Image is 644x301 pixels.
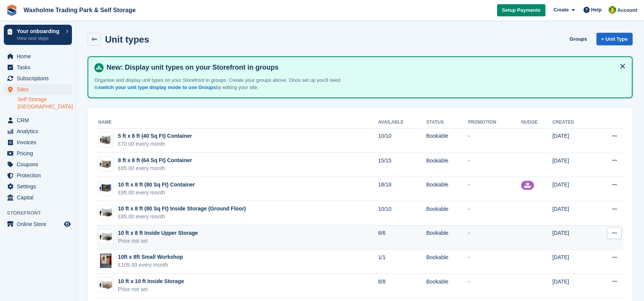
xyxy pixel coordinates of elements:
[426,225,468,250] td: Bookable
[118,253,183,261] div: 10ft x 8ft Small Workshop
[118,213,246,221] div: £85.00 every month
[468,201,521,225] td: -
[17,126,62,137] span: Analytics
[378,128,426,153] td: 10/10
[426,128,468,153] td: Bookable
[502,6,540,14] span: Setup Payments
[468,274,521,298] td: -
[468,225,521,250] td: -
[17,62,62,73] span: Tasks
[99,159,113,170] img: 64-sqft-unit.jpg
[426,250,468,274] td: Bookable
[553,6,569,14] span: Create
[118,229,198,237] div: 10 ft x 8 ft Inside Upper Storage
[118,205,246,213] div: 10 ft x 8 ft (80 Sq Ft) Inside Storage (Ground Floor)
[17,35,62,42] p: View next steps
[552,128,593,153] td: [DATE]
[4,126,72,137] a: menu
[426,201,468,225] td: Bookable
[99,280,113,291] img: 100-sqft-unit.jpg
[426,116,468,129] th: Status
[552,153,593,177] td: [DATE]
[21,4,139,16] a: Waxholme Trading Park & Self Storage
[105,34,149,45] h2: Unit types
[426,177,468,201] td: Bookable
[99,231,113,242] img: 75-sqft-unit.jpg
[468,116,521,129] th: Promotion
[4,192,72,203] a: menu
[552,201,593,225] td: [DATE]
[118,261,183,269] div: £105.00 every month
[596,33,633,45] a: + Unit Type
[118,181,195,189] div: 10 ft x 8 ft (80 Sq Ft) Container
[552,116,593,129] th: Created
[4,219,72,229] a: menu
[609,6,616,14] img: Waxholme Self Storage
[17,192,62,203] span: Capital
[4,170,72,181] a: menu
[104,63,626,72] h4: New: Display unit types on your Storefront in groups
[99,207,113,218] img: 75-sqft-unit.jpg
[17,137,62,148] span: Invoices
[566,33,590,45] a: Groups
[17,73,62,84] span: Subscriptions
[378,201,426,225] td: 10/10
[4,148,72,159] a: menu
[468,153,521,177] td: -
[99,134,113,145] img: 40-sqft-unit.jpg
[118,237,198,245] div: Price not set
[468,128,521,153] td: -
[552,177,593,201] td: [DATE]
[521,116,552,129] th: Nudge
[17,148,62,159] span: Pricing
[4,115,72,126] a: menu
[18,96,72,110] a: Self Storage [GEOGRAPHIC_DATA]
[4,137,72,148] a: menu
[378,225,426,250] td: 6/6
[17,219,62,229] span: Online Store
[6,5,18,16] img: stora-icon-8386f47178a22dfd0bd8f6a31ec36ba5ce8667c1dd55bd0f319d3a0aa187defe.svg
[7,209,76,217] span: Storefront
[426,274,468,298] td: Bookable
[94,76,361,91] p: Organise and display unit types on your Storefront in groups. Create your groups above. Once set ...
[4,84,72,95] a: menu
[426,153,468,177] td: Bookable
[552,274,593,298] td: [DATE]
[468,250,521,274] td: -
[17,115,62,126] span: CRM
[497,4,545,17] a: Setup Payments
[552,225,593,250] td: [DATE]
[99,183,113,194] img: 10%20x%208%20ft.jpg
[4,159,72,170] a: menu
[118,156,192,164] div: 8 ft x 8 ft (64 Sq Ft) Container
[4,73,72,84] a: menu
[4,181,72,192] a: menu
[99,84,216,90] a: switch your unit type display mode to use Groups
[378,177,426,201] td: 18/18
[552,250,593,274] td: [DATE]
[591,6,602,14] span: Help
[118,140,192,148] div: £70.00 every month
[378,250,426,274] td: 1/1
[97,116,378,129] th: Name
[4,51,72,62] a: menu
[17,181,62,192] span: Settings
[118,277,184,285] div: 10 ft x 10 ft Inside Storage
[17,84,62,95] span: Sites
[4,62,72,73] a: menu
[378,116,426,129] th: Available
[63,220,72,229] a: Preview store
[100,253,112,268] img: 12a%20wshop.jpeg
[617,6,637,14] span: Account
[378,153,426,177] td: 15/15
[118,189,195,197] div: £95.00 every month
[118,285,184,293] div: Price not set
[17,159,62,170] span: Coupons
[118,132,192,140] div: 5 ft x 8 ft (40 Sq Ft) Container
[118,164,192,172] div: £85.00 every month
[17,51,62,62] span: Home
[17,29,62,34] p: Your onboarding
[17,170,62,181] span: Protection
[378,274,426,298] td: 8/8
[4,25,72,45] a: Your onboarding View next steps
